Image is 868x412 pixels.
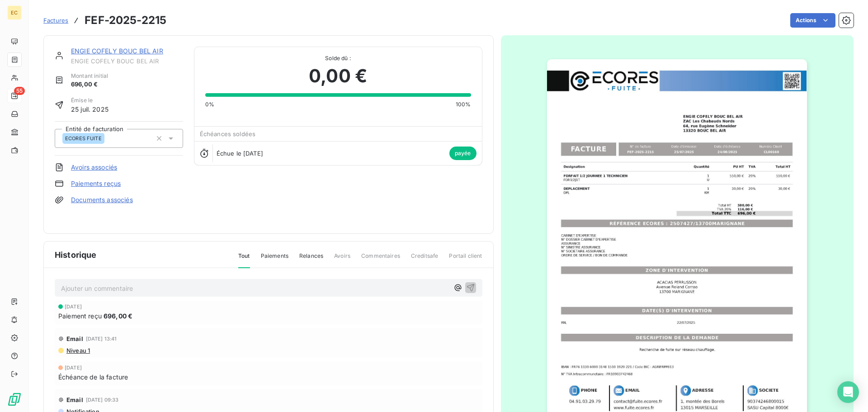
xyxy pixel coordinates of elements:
[71,195,133,204] a: Documents associés
[261,252,288,267] span: Paiements
[411,252,439,267] span: Creditsafe
[66,396,83,403] span: Email
[43,16,68,25] a: Factures
[71,96,108,104] span: Émise le
[837,381,859,403] div: Open Intercom Messenger
[43,17,68,24] span: Factures
[65,365,82,370] span: [DATE]
[71,57,183,65] span: ENGIE COFELY BOUC BEL AIR
[217,150,263,157] span: Échue le [DATE]
[299,252,323,267] span: Relances
[14,87,25,95] span: 55
[86,336,117,341] span: [DATE] 13:41
[65,136,102,141] span: ECORES FUITE
[104,311,132,321] span: 696,00 €
[7,392,22,407] img: Logo LeanPay
[205,100,214,109] span: 0%
[71,47,163,55] a: ENGIE COFELY BOUC BEL AIR
[71,80,108,89] span: 696,00 €
[86,397,119,403] span: [DATE] 09:33
[200,130,256,137] span: Échéances soldées
[790,13,835,28] button: Actions
[58,311,102,321] span: Paiement reçu
[55,249,97,261] span: Historique
[71,179,121,188] a: Paiements reçus
[7,5,22,20] div: EC
[71,104,108,114] span: 25 juil. 2025
[361,252,400,267] span: Commentaires
[66,347,90,354] span: Niveau 1
[85,12,166,28] h3: FEF-2025-2215
[449,252,482,267] span: Portail client
[71,72,108,80] span: Montant initial
[456,100,471,109] span: 100%
[71,163,117,172] a: Avoirs associés
[65,304,82,309] span: [DATE]
[309,62,367,90] span: 0,00 €
[58,372,128,382] span: Échéance de la facture
[205,54,471,62] span: Solde dû :
[449,147,476,160] span: payée
[238,252,250,268] span: Tout
[334,252,350,267] span: Avoirs
[66,335,83,342] span: Email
